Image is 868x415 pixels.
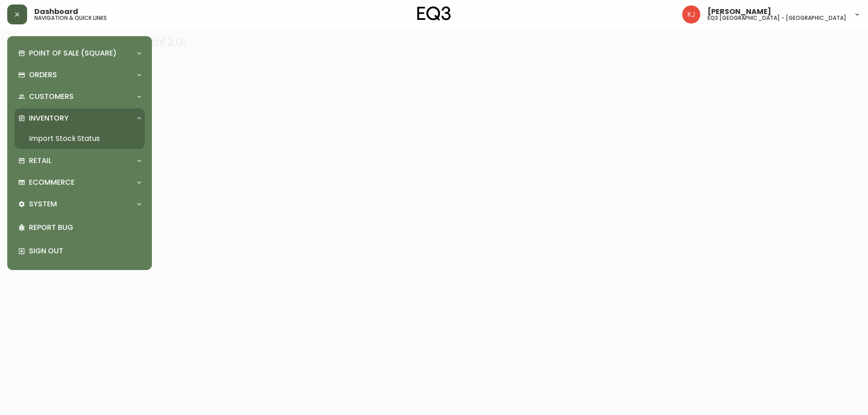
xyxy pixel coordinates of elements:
p: Orders [29,70,57,80]
p: Retail [29,156,52,166]
div: Inventory [14,108,145,128]
p: Customers [29,92,74,102]
div: Point of Sale (Square) [14,43,145,63]
div: Orders [14,65,145,85]
div: Report Bug [14,216,145,239]
h5: navigation & quick links [34,15,107,21]
div: System [14,194,145,214]
span: Dashboard [34,8,78,15]
p: System [29,199,57,209]
span: [PERSON_NAME] [708,8,771,15]
p: Inventory [29,113,69,123]
div: Retail [14,151,145,171]
p: Sign Out [29,246,141,256]
img: 24a625d34e264d2520941288c4a55f8e [682,5,700,23]
a: Import Stock Status [14,128,145,149]
img: logo [417,6,451,21]
p: Report Bug [29,223,141,233]
div: Customers [14,87,145,107]
div: Ecommerce [14,173,145,192]
p: Point of Sale (Square) [29,48,117,58]
h5: eq3 [GEOGRAPHIC_DATA] - [GEOGRAPHIC_DATA] [708,15,846,21]
p: Ecommerce [29,177,75,187]
div: Sign Out [14,239,145,263]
